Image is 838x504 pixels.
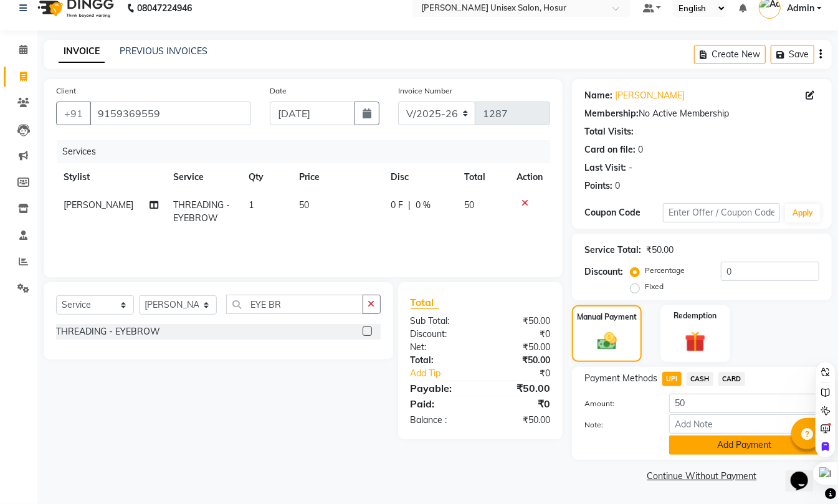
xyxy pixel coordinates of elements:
[242,163,292,191] th: Qty
[464,199,474,211] span: 50
[64,199,133,211] span: [PERSON_NAME]
[401,354,480,367] div: Total:
[577,311,637,323] label: Manual Payment
[226,295,363,314] input: Search or Scan
[669,414,819,434] input: Add Note
[584,125,634,138] div: Total Visits:
[591,330,623,353] img: _cash.svg
[638,143,643,156] div: 0
[401,328,480,341] div: Discount:
[480,328,559,341] div: ₹0
[787,2,814,15] span: Admin
[480,354,559,367] div: ₹50.00
[391,199,403,212] span: 0 F
[584,161,626,174] div: Last Visit:
[56,163,166,191] th: Stylist
[718,372,745,386] span: CARD
[669,435,819,455] button: Add Payment
[615,89,685,102] a: [PERSON_NAME]
[687,372,713,386] span: CASH
[646,244,674,257] div: ₹50.00
[56,85,76,97] label: Client
[584,244,641,257] div: Service Total:
[173,199,230,224] span: THREADING - EYEBROW
[56,325,160,338] div: THREADING - EYEBROW
[416,199,431,212] span: 0 %
[629,161,632,174] div: -
[480,315,559,328] div: ₹50.00
[584,107,819,120] div: No Active Membership
[56,102,91,125] button: +91
[59,40,105,63] a: INVOICE
[299,199,309,211] span: 50
[771,45,814,64] button: Save
[457,163,509,191] th: Total
[645,281,664,292] label: Fixed
[411,296,439,309] span: Total
[615,179,620,193] div: 0
[249,199,254,211] span: 1
[785,204,821,222] button: Apply
[584,89,612,102] div: Name:
[480,396,559,411] div: ₹0
[408,199,411,212] span: |
[57,140,559,163] div: Services
[584,265,623,278] div: Discount:
[401,315,480,328] div: Sub Total:
[480,381,559,396] div: ₹50.00
[401,367,494,380] a: Add Tip
[493,367,559,380] div: ₹0
[509,163,550,191] th: Action
[645,265,685,276] label: Percentage
[480,341,559,354] div: ₹50.00
[662,372,682,386] span: UPI
[678,329,712,354] img: _gift.svg
[166,163,241,191] th: Service
[584,179,612,193] div: Points:
[401,414,480,427] div: Balance :
[398,85,452,97] label: Invoice Number
[786,454,826,492] iframe: chat widget
[584,372,657,385] span: Payment Methods
[674,310,717,321] label: Redemption
[669,394,819,413] input: Amount
[575,419,660,430] label: Note:
[584,107,639,120] div: Membership:
[584,206,663,219] div: Coupon Code
[574,470,829,483] a: Continue Without Payment
[90,102,251,125] input: Search by Name/Mobile/Email/Code
[401,341,480,354] div: Net:
[120,45,207,57] a: PREVIOUS INVOICES
[663,203,780,222] input: Enter Offer / Coupon Code
[480,414,559,427] div: ₹50.00
[383,163,457,191] th: Disc
[270,85,287,97] label: Date
[292,163,383,191] th: Price
[575,398,660,409] label: Amount:
[584,143,636,156] div: Card on file:
[401,396,480,411] div: Paid:
[401,381,480,396] div: Payable:
[694,45,766,64] button: Create New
